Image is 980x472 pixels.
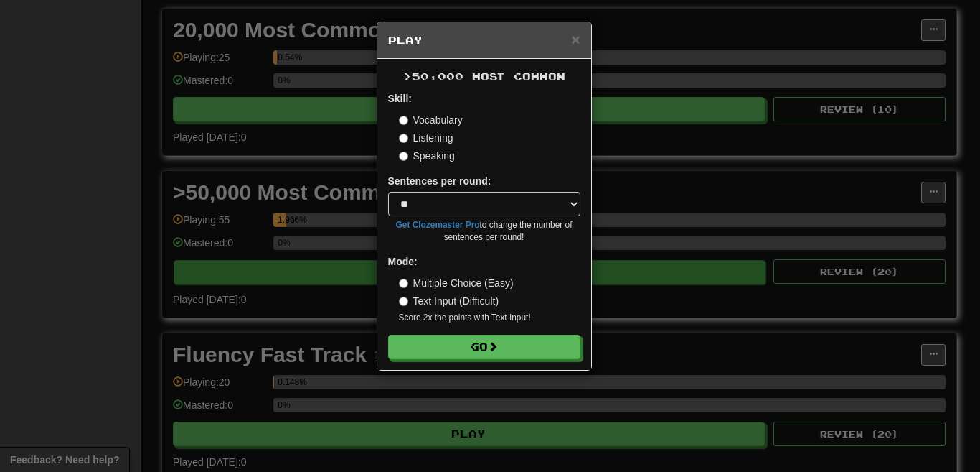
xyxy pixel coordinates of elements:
label: Vocabulary [399,113,463,127]
label: Text Input (Difficult) [399,294,499,308]
h5: Play [388,33,580,47]
label: Sentences per round: [388,174,491,188]
input: Speaking [399,152,408,161]
strong: Mode: [388,256,418,267]
label: Multiple Choice (Easy) [399,276,514,290]
span: × [571,31,580,47]
input: Vocabulary [399,116,408,125]
input: Multiple Choice (Easy) [399,279,408,288]
a: Get Clozemaster Pro [396,220,480,230]
label: Listening [399,131,453,145]
label: Speaking [399,149,455,163]
strong: Skill: [388,93,412,104]
small: to change the number of sentences per round! [388,219,580,244]
small: Score 2x the points with Text Input ! [399,312,580,324]
span: >50,000 Most Common [403,70,565,83]
button: Close [571,32,580,47]
input: Text Input (Difficult) [399,297,408,306]
input: Listening [399,134,408,143]
button: Go [388,335,580,359]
